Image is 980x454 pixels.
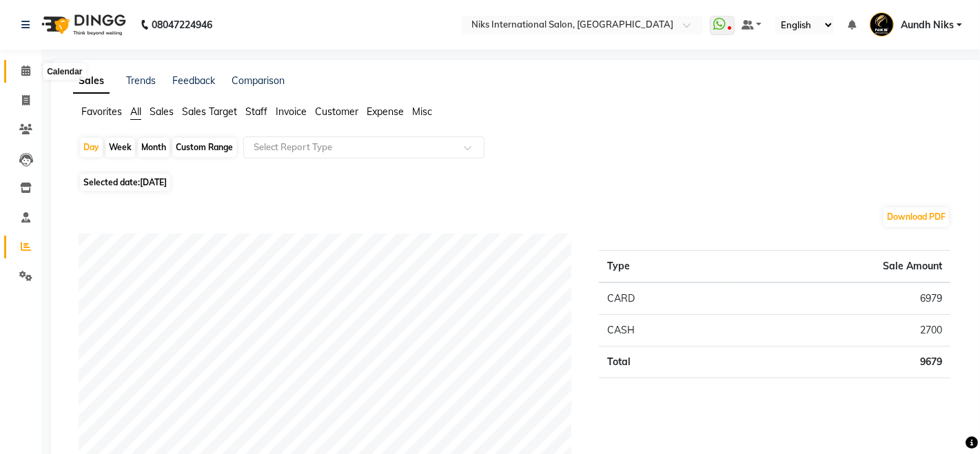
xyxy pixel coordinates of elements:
[728,315,950,347] td: 2700
[901,18,954,32] span: Aundh Niks
[367,105,404,118] span: Expense
[728,251,950,283] th: Sale Amount
[105,138,135,157] div: Week
[728,347,950,378] td: 9679
[130,105,141,118] span: All
[150,105,174,118] span: Sales
[172,74,215,87] a: Feedback
[599,251,728,283] th: Type
[412,105,432,118] span: Misc
[315,105,358,118] span: Customer
[276,105,307,118] span: Invoice
[599,315,728,347] td: CASH
[126,74,156,87] a: Trends
[245,105,267,118] span: Staff
[599,347,728,378] td: Total
[599,282,728,315] td: CARD
[81,105,122,118] span: Favorites
[140,177,167,187] span: [DATE]
[152,6,212,44] b: 08047224946
[182,105,237,118] span: Sales Target
[172,138,236,157] div: Custom Range
[80,174,170,191] span: Selected date:
[138,138,170,157] div: Month
[43,63,85,80] div: Calendar
[232,74,285,87] a: Comparison
[80,138,103,157] div: Day
[870,12,894,37] img: Aundh Niks
[884,207,949,227] button: Download PDF
[728,282,950,315] td: 6979
[35,6,130,44] img: logo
